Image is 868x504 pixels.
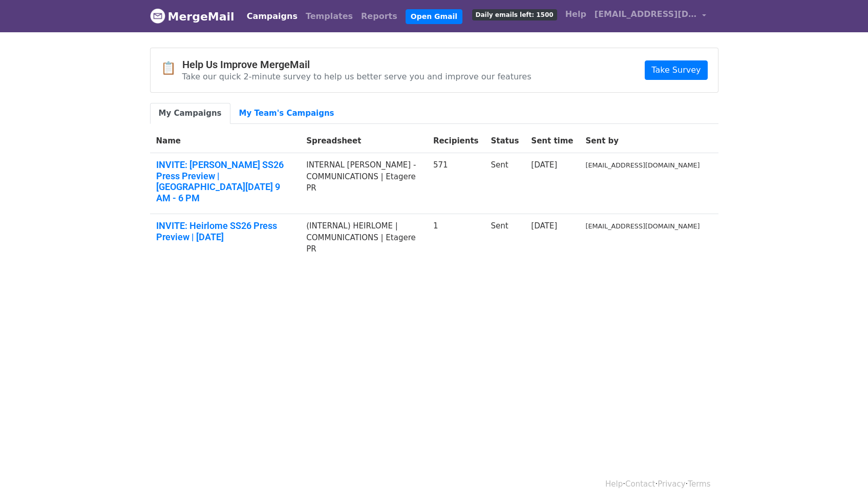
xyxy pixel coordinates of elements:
[658,479,685,489] a: Privacy
[150,129,301,153] th: Name
[595,8,697,20] span: [EMAIL_ADDRESS][DOMAIN_NAME]
[427,214,485,261] td: 1
[150,6,235,27] a: MergeMail
[182,58,532,71] h4: Help Us Improve MergeMail
[525,129,579,153] th: Sent time
[427,153,485,214] td: 571
[300,153,427,214] td: INTERNAL [PERSON_NAME] - COMMUNICATIONS | Etagere PR
[580,129,706,153] th: Sent by
[230,103,343,124] a: My Team's Campaigns
[531,221,557,230] a: [DATE]
[357,6,401,27] a: Reports
[586,161,700,169] small: [EMAIL_ADDRESS][DOMAIN_NAME]
[586,222,700,230] small: [EMAIL_ADDRESS][DOMAIN_NAME]
[182,71,532,82] p: Take our quick 2-minute survey to help us better serve you and improve our features
[590,4,710,28] a: [EMAIL_ADDRESS][DOMAIN_NAME]
[531,160,557,170] a: [DATE]
[300,129,427,153] th: Spreadsheet
[300,214,427,261] td: (INTERNAL) HEIRLOME | COMMUNICATIONS | Etagere PR
[484,129,525,153] th: Status
[561,4,590,25] a: Help
[243,6,302,27] a: Campaigns
[156,220,294,242] a: INVITE: Heirlome SS26 Press Preview | [DATE]
[161,61,182,76] span: 📋
[484,153,525,214] td: Sent
[645,60,707,80] a: Take Survey
[605,479,623,489] a: Help
[156,159,294,203] a: INVITE: [PERSON_NAME] SS26 Press Preview | [GEOGRAPHIC_DATA][DATE] 9 AM - 6 PM
[150,103,230,124] a: My Campaigns
[625,479,655,489] a: Contact
[484,214,525,261] td: Sent
[688,479,710,489] a: Terms
[472,9,557,20] span: Daily emails left: 1500
[302,6,357,27] a: Templates
[150,8,165,24] img: MergeMail logo
[468,4,561,25] a: Daily emails left: 1500
[406,9,462,24] a: Open Gmail
[427,129,485,153] th: Recipients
